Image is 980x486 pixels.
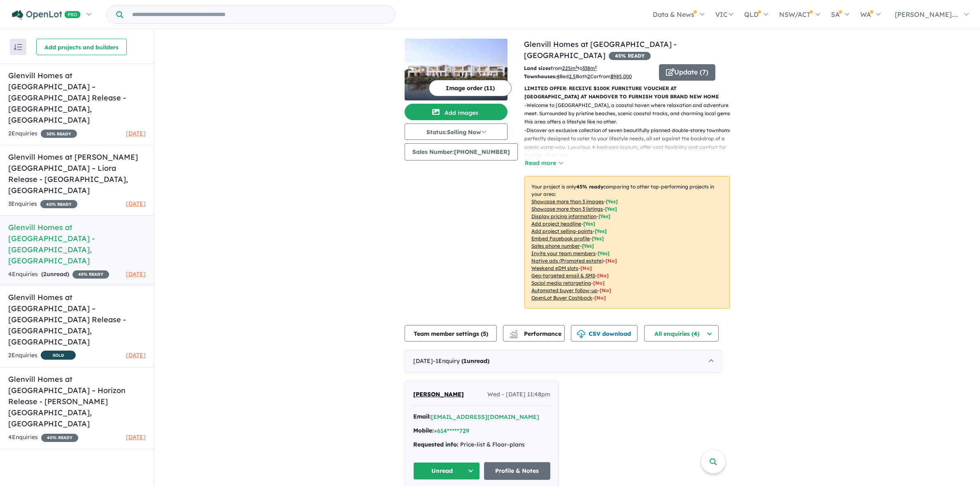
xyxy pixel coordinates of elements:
span: [ Yes ] [592,235,604,242]
span: [ Yes ] [606,198,618,205]
button: Add images [405,104,507,120]
img: sort.svg [14,44,22,50]
span: 45 % READY [72,270,109,279]
p: from [524,64,653,72]
button: All enquiries (4) [644,325,719,342]
input: Try estate name, suburb, builder or developer [125,6,393,23]
span: [PERSON_NAME].... [895,10,958,19]
button: Unread [413,462,480,480]
h5: Glenvill Homes at [GEOGRAPHIC_DATA] - [GEOGRAPHIC_DATA] , [GEOGRAPHIC_DATA] [8,222,146,266]
div: 4 Enquir ies [8,433,78,442]
span: 35 % READY [41,130,77,138]
span: [No] [605,258,617,264]
sup: 2 [595,65,597,69]
u: Showcase more than 3 images [531,198,604,205]
u: 2 [587,73,590,79]
span: [DATE] [126,433,146,441]
strong: ( unread) [461,357,489,365]
h5: Glenvill Homes at [GEOGRAPHIC_DATA] – [GEOGRAPHIC_DATA] Release - [GEOGRAPHIC_DATA] , [GEOGRAPHIC... [8,292,146,347]
strong: Requested info: [413,441,459,448]
span: [DATE] [126,200,146,207]
span: [ Yes ] [582,243,594,249]
button: Read more [524,158,563,168]
a: Glenvill Homes at [GEOGRAPHIC_DATA] - [GEOGRAPHIC_DATA] [524,40,677,60]
p: LIMITED OFFER: RECEIVE $100K FURNITURE VOUCHER AT [GEOGRAPHIC_DATA] AT HANDOVER TO FURNISH YOUR B... [524,84,730,101]
img: download icon [577,330,585,338]
img: Glenvill Homes at The Point Estate - Point Lonsdale [405,39,507,100]
span: [DATE] [126,130,146,137]
p: - Discover an exclusive collection of seven beautifully planned double-storey townhomes, perfectl... [524,126,736,160]
span: [No] [594,295,606,301]
button: Team member settings (5) [405,325,497,342]
u: Weekend eDM slots [531,265,578,271]
u: Add project headline [531,221,581,227]
span: [ Yes ] [583,221,595,227]
span: SOLD [41,351,76,360]
div: [DATE] [405,350,722,373]
u: Add project selling-points [531,228,593,234]
strong: ( unread) [41,270,69,278]
u: Sales phone number [531,243,580,249]
span: [No] [580,265,592,271]
u: 2.5 [569,73,576,79]
sup: 2 [575,65,577,69]
button: [EMAIL_ADDRESS][DOMAIN_NAME] [431,413,539,421]
img: Openlot PRO Logo White [12,10,81,20]
span: [ Yes ] [605,206,617,212]
span: 45 % READY [609,52,651,60]
u: Geo-targeted email & SMS [531,272,595,279]
u: $ 985,000 [610,73,632,79]
span: [No] [593,280,605,286]
span: [No] [600,287,611,293]
div: 3 Enquir ies [8,199,77,209]
u: 4 [556,73,559,79]
span: 1 [463,357,467,365]
u: Display pricing information [531,213,596,219]
b: Townhouses: [524,73,556,79]
span: Performance [511,330,561,337]
strong: Email: [413,413,431,420]
span: [ Yes ] [598,213,610,219]
a: [PERSON_NAME] [413,390,464,400]
u: Automated buyer follow-up [531,287,598,293]
span: [PERSON_NAME] [413,391,464,398]
b: 45 % ready [576,184,603,190]
u: Showcase more than 3 listings [531,206,603,212]
p: Your project is only comparing to other top-performing projects in your area: - - - - - - - - - -... [524,176,730,309]
span: 5 [483,330,486,337]
span: Wed - [DATE] 11:48pm [487,390,550,400]
u: Invite your team members [531,250,596,256]
span: 2 [43,270,47,278]
img: line-chart.svg [510,330,517,335]
u: Social media retargeting [531,280,591,286]
span: 40 % READY [40,200,77,208]
div: 2 Enquir ies [8,129,77,139]
button: Image order (11) [429,80,512,96]
span: [DATE] [126,351,146,359]
img: bar-chart.svg [510,333,518,338]
strong: Mobile: [413,427,434,434]
span: 40 % READY [41,434,78,442]
div: 4 Enquir ies [8,270,109,279]
span: [ Yes ] [598,250,610,256]
button: CSV download [571,325,638,342]
h5: Glenvill Homes at [PERSON_NAME][GEOGRAPHIC_DATA] – Liora Release - [GEOGRAPHIC_DATA] , [GEOGRAPHI... [8,151,146,196]
u: Native ads (Promoted estate) [531,258,603,264]
h5: Glenvill Homes at [GEOGRAPHIC_DATA] – [GEOGRAPHIC_DATA] Release - [GEOGRAPHIC_DATA] , [GEOGRAPHIC... [8,70,146,126]
button: Update (7) [659,64,715,81]
span: [ Yes ] [595,228,607,234]
p: Bed Bath Car from [524,72,653,81]
b: Land sizes [524,65,551,71]
button: Add projects and builders [36,39,127,55]
u: 225 m [562,65,577,71]
div: Price-list & Floor-plans [413,440,550,450]
span: - 1 Enquir y [433,357,489,365]
h5: Glenvill Homes at [GEOGRAPHIC_DATA] – Horizon Release - [PERSON_NAME][GEOGRAPHIC_DATA] , [GEOGRAP... [8,374,146,429]
u: 338 m [582,65,597,71]
u: OpenLot Buyer Cashback [531,295,592,301]
button: Sales Number:[PHONE_NUMBER] [405,143,518,160]
a: Profile & Notes [484,462,551,480]
span: [No] [597,272,609,279]
p: - Welcome to [GEOGRAPHIC_DATA], a coastal haven where relaxation and adventure meet. Surrounded b... [524,101,736,126]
